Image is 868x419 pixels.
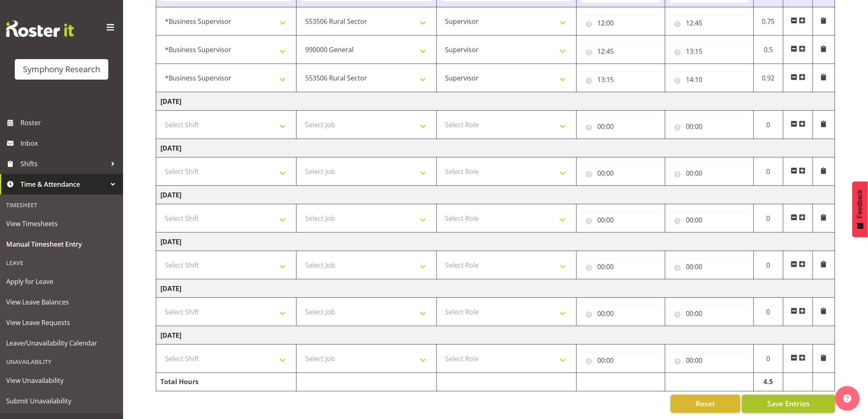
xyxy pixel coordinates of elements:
td: [DATE] [156,92,835,111]
span: Manual Timesheet Entry [6,238,117,250]
input: Click to select... [581,118,661,135]
input: Click to select... [581,212,661,228]
td: [DATE] [156,139,835,158]
span: Apply for Leave [6,275,117,288]
span: Leave/Unavailability Calendar [6,337,117,349]
div: Symphony Research [23,63,100,76]
input: Click to select... [581,71,661,88]
span: View Timesheets [6,218,117,230]
span: Time & Attendance [21,178,107,190]
span: Reset [696,398,715,409]
td: 0 [754,298,783,326]
span: Roster [21,117,119,129]
input: Click to select... [669,43,749,60]
input: Click to select... [669,165,749,181]
img: help-xxl-2.png [843,394,852,403]
td: 0 [754,251,783,279]
span: Submit Unavailability [6,395,117,407]
td: [DATE] [156,279,835,298]
button: Save Entries [742,395,835,413]
div: Leave [2,254,121,271]
span: Feedback [857,190,864,218]
td: 0 [754,158,783,186]
a: Submit Unavailability [2,391,121,411]
a: View Unavailability [2,370,121,391]
td: 0 [754,111,783,139]
td: Total Hours [156,373,297,392]
input: Click to select... [581,259,661,275]
input: Click to select... [669,71,749,88]
input: Click to select... [669,352,749,369]
input: Click to select... [669,118,749,135]
button: Reset [671,395,740,413]
div: Timesheet [2,197,121,213]
td: 4.5 [754,373,783,392]
span: View Unavailability [6,374,117,387]
input: Click to select... [581,352,661,369]
a: View Leave Requests [2,312,121,333]
input: Click to select... [581,43,661,60]
input: Click to select... [669,212,749,228]
input: Click to select... [669,305,749,322]
td: [DATE] [156,326,835,345]
td: [DATE] [156,186,835,204]
input: Click to select... [581,15,661,31]
input: Click to select... [669,15,749,31]
td: 0.75 [754,7,783,36]
button: Feedback - Show survey [852,181,868,237]
a: Manual Timesheet Entry [2,234,121,254]
td: 0.5 [754,36,783,64]
a: Leave/Unavailability Calendar [2,333,121,353]
td: 0 [754,345,783,373]
span: View Leave Balances [6,296,117,308]
td: [DATE] [156,233,835,251]
img: Rosterit website logo [6,21,74,37]
input: Click to select... [581,165,661,181]
a: Apply for Leave [2,271,121,292]
input: Click to select... [669,259,749,275]
input: Click to select... [581,305,661,322]
div: Unavailability [2,353,121,370]
span: Save Entries [767,398,810,409]
td: 0.92 [754,64,783,92]
a: View Leave Balances [2,292,121,312]
td: 0 [754,204,783,233]
span: Inbox [21,137,119,149]
span: View Leave Requests [6,316,117,329]
a: View Timesheets [2,213,121,234]
span: Shifts [21,158,107,170]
